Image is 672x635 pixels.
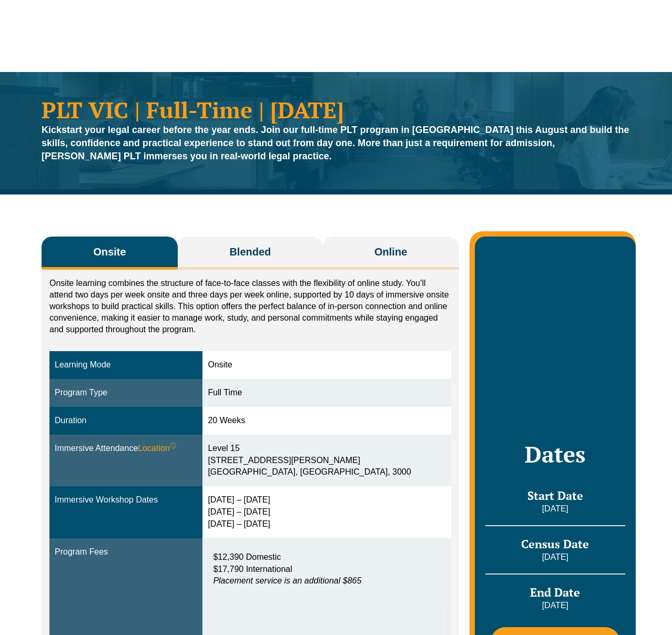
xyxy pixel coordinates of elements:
div: [DATE] – [DATE] [DATE] – [DATE] [DATE] – [DATE] [208,494,445,530]
span: Start Date [527,488,583,503]
div: Duration [55,415,197,427]
div: Onsite [208,359,445,371]
span: $17,790 International [213,565,292,573]
p: [DATE] [485,600,625,611]
h2: Dates [485,441,625,467]
em: Placement service is an additional $865 [213,576,361,585]
div: Full Time [208,387,445,399]
div: Level 15 [STREET_ADDRESS][PERSON_NAME] [GEOGRAPHIC_DATA], [GEOGRAPHIC_DATA], 3000 [208,443,445,479]
div: Immersive Attendance [55,443,197,455]
div: Program Fees [55,546,197,558]
span: Onsite [93,244,126,259]
h1: PLT VIC | Full-Time | [DATE] [42,98,630,121]
strong: Kickstart your legal career before the year ends. Join our full-time PLT program in [GEOGRAPHIC_D... [42,125,629,161]
div: Program Type [55,387,197,399]
span: Census Date [521,536,589,551]
span: $12,390 Domestic [213,552,281,561]
div: Learning Mode [55,359,197,371]
p: [DATE] [485,551,625,563]
div: 20 Weeks [208,415,445,427]
span: End Date [530,585,580,600]
span: Location [138,443,176,455]
sup: ⓘ [170,442,176,449]
p: Onsite learning combines the structure of face-to-face classes with the flexibility of online stu... [49,278,451,335]
p: [DATE] [485,503,625,515]
span: Online [374,244,407,259]
span: Blended [229,244,271,259]
div: Immersive Workshop Dates [55,494,197,506]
